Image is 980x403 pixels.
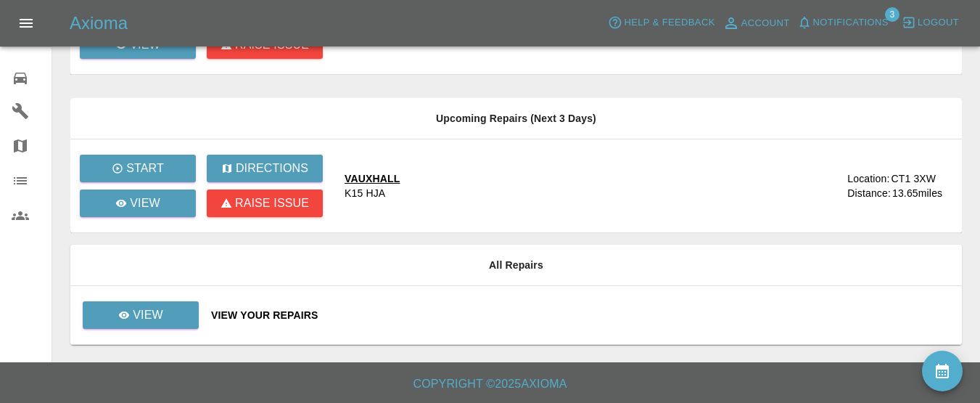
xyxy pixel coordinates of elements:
span: 3 [885,7,899,22]
span: Notifications [813,15,889,31]
button: Raise issue [207,190,323,217]
a: View [83,301,199,329]
button: Notifications [794,12,892,34]
a: VAUXHALLK15 HJA [345,171,836,200]
div: Location: [847,171,889,186]
div: CT1 3XW [891,171,936,186]
span: Account [741,15,790,32]
div: VAUXHALL [345,171,400,186]
h6: Copyright © 2025 Axioma [12,374,968,394]
button: Logout [898,12,963,34]
th: All Repairs [70,245,962,286]
button: availability [922,351,963,391]
a: Location:CT1 3XWDistance:13.65miles [847,171,950,200]
p: View [133,306,163,324]
span: Help & Feedback [624,15,715,31]
a: Account [719,12,794,35]
a: View [82,309,199,320]
a: View Your Repairs [211,308,950,322]
div: Distance: [847,186,891,200]
div: K15 HJA [345,186,385,200]
a: View [80,190,196,217]
div: 13.65 miles [892,186,950,200]
span: Logout [918,15,959,31]
button: Start [80,155,196,182]
th: Upcoming Repairs (Next 3 Days) [70,98,962,139]
button: Help & Feedback [604,12,718,34]
h5: Axioma [70,12,128,35]
button: Open drawer [9,6,44,41]
button: Directions [207,155,323,182]
p: Directions [236,160,308,177]
p: Raise issue [235,195,309,212]
p: View [130,195,160,212]
p: Start [126,160,164,177]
